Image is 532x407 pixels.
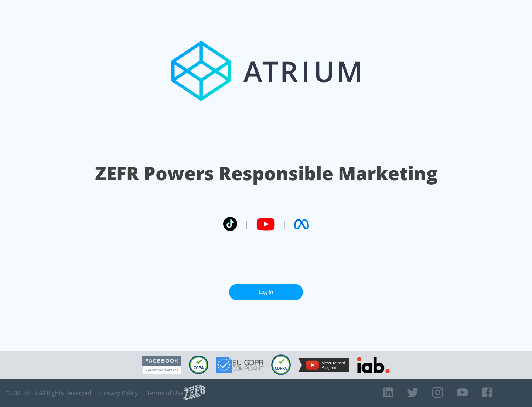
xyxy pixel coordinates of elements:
h1: ZEFR Powers Responsible Marketing [95,161,437,186]
span: | [245,219,249,230]
img: Facebook Marketing Partner [142,356,181,374]
img: COPPA Compliant [271,354,291,375]
img: IAB [357,357,390,373]
span: | [282,219,287,230]
img: YouTube Measurement Program [298,358,349,372]
a: Terms of Use [147,389,184,397]
span: © 2025 ZEFR All Rights Reserved [6,389,91,397]
a: Log In [229,284,303,300]
a: Privacy Policy [100,389,138,397]
img: CCPA Compliant [189,356,208,374]
img: GDPR Compliant [216,357,264,373]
